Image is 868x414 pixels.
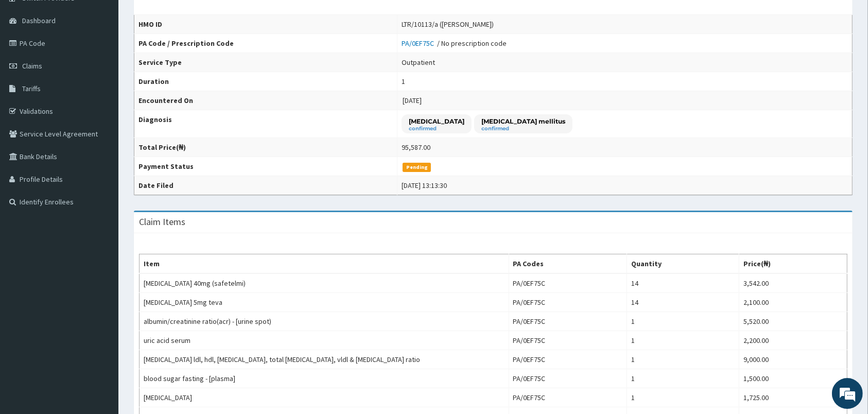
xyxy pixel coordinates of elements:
td: uric acid serum [140,331,509,350]
td: albumin/creatinine ratio(acr) - [urine spot) [140,312,509,331]
td: 9,000.00 [739,350,847,369]
th: Total Price(₦) [134,138,397,157]
td: [MEDICAL_DATA] 5mg teva [140,293,509,312]
div: Minimize live chat window [169,5,194,30]
span: Dashboard [22,16,56,25]
td: 5,520.00 [739,312,847,331]
td: PA/0EF75C [509,273,627,293]
span: Tariffs [22,84,41,93]
p: [MEDICAL_DATA] mellitus [481,117,565,126]
div: [DATE] 13:13:30 [402,180,447,191]
div: LTR/10113/a ([PERSON_NAME]) [402,19,494,29]
td: 1,500.00 [739,369,847,388]
img: d_794563401_company_1708531726252_794563401 [19,51,42,77]
a: PA/0EF75C [402,39,437,48]
th: Diagnosis [134,110,397,138]
td: PA/0EF75C [509,369,627,388]
td: 1 [627,388,739,407]
td: [MEDICAL_DATA] 40mg (safetelmi) [140,273,509,293]
textarea: Type your message and hit 'Enter' [5,281,196,317]
th: Date Filed [134,176,397,195]
th: Encountered On [134,91,397,110]
td: 1 [627,350,739,369]
td: PA/0EF75C [509,331,627,350]
h3: Claim Items [139,217,185,227]
p: [MEDICAL_DATA] [409,117,464,126]
div: 1 [402,76,405,87]
td: [MEDICAL_DATA] ldl, hdl, [MEDICAL_DATA], total [MEDICAL_DATA], vldl & [MEDICAL_DATA] ratio [140,350,509,369]
td: 3,542.00 [739,273,847,293]
th: Payment Status [134,157,397,176]
td: 2,200.00 [739,331,847,350]
td: 1 [627,369,739,388]
th: Quantity [627,254,739,274]
small: confirmed [481,126,565,131]
span: Claims [22,61,42,71]
div: / No prescription code [402,38,507,48]
th: Service Type [134,53,397,72]
td: PA/0EF75C [509,293,627,312]
th: PA Codes [509,254,627,274]
td: PA/0EF75C [509,388,627,407]
span: We're online! [60,130,142,234]
th: HMO ID [134,15,397,34]
small: confirmed [409,126,464,131]
td: 2,100.00 [739,293,847,312]
div: Outpatient [402,57,435,67]
th: PA Code / Prescription Code [134,34,397,53]
span: Pending [403,163,431,172]
td: blood sugar fasting - [plasma] [140,369,509,388]
td: 14 [627,293,739,312]
td: PA/0EF75C [509,312,627,331]
div: Chat with us now [54,58,173,71]
td: 14 [627,273,739,293]
td: [MEDICAL_DATA] [140,388,509,407]
th: Duration [134,72,397,91]
td: PA/0EF75C [509,350,627,369]
td: 1,725.00 [739,388,847,407]
td: 1 [627,312,739,331]
span: [DATE] [403,96,422,105]
th: Item [140,254,509,274]
div: 95,587.00 [402,142,430,152]
td: 1 [627,331,739,350]
th: Price(₦) [739,254,847,274]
